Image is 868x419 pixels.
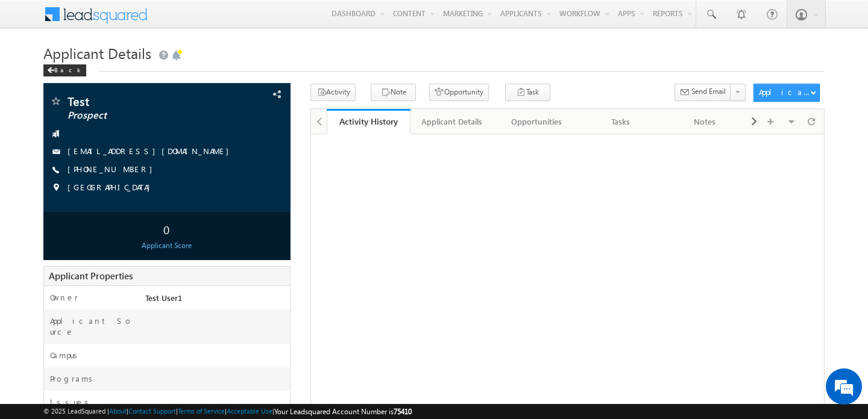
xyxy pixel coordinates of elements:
span: Applicant Details [43,43,151,63]
div: Applicant Score [46,240,287,251]
button: Note [371,84,416,101]
button: Activity [310,84,356,101]
a: Notes [663,109,747,134]
span: Send Email [691,86,726,97]
span: Prospect [68,110,220,122]
a: Opportunities [495,109,579,134]
a: Applicant Details [410,109,495,134]
div: Applicant Actions [759,87,810,98]
div: Applicant Details [420,114,484,129]
span: © 2025 LeadSquared | | | | | [43,406,412,417]
div: Activity History [336,116,402,127]
label: Owner [50,292,78,303]
div: Tasks [588,114,652,129]
a: About [109,407,127,415]
span: 75410 [394,407,412,416]
div: Back [43,64,86,76]
a: Acceptable Use [227,407,272,415]
div: Opportunities [505,114,568,129]
a: Activity History [327,109,411,134]
div: Notes [673,114,737,129]
a: [EMAIL_ADDRESS][DOMAIN_NAME] [68,146,235,156]
span: Test [68,95,220,107]
span: [GEOGRAPHIC_DATA] [68,182,156,194]
label: Applicant Source [50,315,133,337]
label: Issues [50,397,93,408]
button: Task [505,84,550,101]
div: 0 [46,218,287,240]
button: Opportunity [429,84,489,101]
a: Back [43,64,92,74]
span: Test User1 [145,293,182,303]
button: Applicant Actions [753,84,820,102]
a: Contact Support [128,407,176,415]
a: Tasks [579,109,663,134]
label: Programs [50,373,97,384]
button: Send Email [675,84,731,101]
span: Applicant Properties [49,270,133,282]
span: Your Leadsquared Account Number is [274,407,412,416]
a: Terms of Service [178,407,225,415]
label: Campus [50,350,82,361]
span: [PHONE_NUMBER] [68,164,159,176]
